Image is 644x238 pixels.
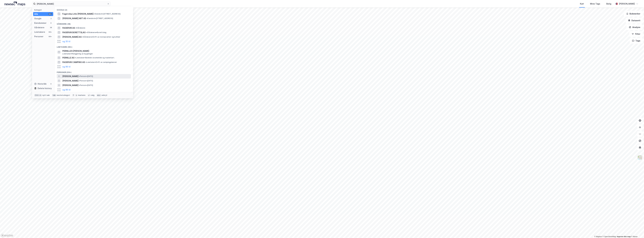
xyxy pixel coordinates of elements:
[34,82,46,86] div: Historikk
[38,87,52,90] div: Delete history
[34,21,46,25] div: Eiendommer
[75,57,115,59] span: Leietaker • Butikkh. kosmetikk og toalettart.
[1,234,13,237] a: Mapbox homepage
[94,13,120,15] span: Eiendom • [STREET_ADDRESS]
[78,94,85,96] div: markere
[76,27,85,29] span: Gårdeiere
[79,84,93,86] span: Person • [DATE]
[50,22,52,24] div: 0
[86,31,106,34] span: Gårdeiere • Borettslag
[626,18,643,23] button: Datasett
[57,94,70,96] div: neste kategori
[637,155,643,160] img: Z
[54,21,133,26] div: Gårdeiere (38)
[617,236,631,238] a: Improve this map
[619,2,635,5] div: [PERSON_NAME]
[62,88,70,91] button: og 96 til
[34,35,43,38] div: Personer
[54,69,133,74] div: Personer (99+)
[91,94,94,96] div: velg
[34,94,42,97] div: Ctrl + k
[62,61,85,64] span: FAGERVIK CAMPING AS
[603,236,616,238] a: OpenStreetMap
[629,31,643,37] button: Filter
[36,2,107,6] input: Søk på adresse, matrikkel, gårdeiere, leietakere eller personer
[62,17,86,20] span: [PERSON_NAME] ART AS
[76,27,76,29] span: •
[34,12,38,16] div: Alle
[62,75,78,78] span: [PERSON_NAME]
[34,26,44,29] div: Gårdeiere
[102,94,107,96] div: avbryt
[82,36,120,38] span: Gårdeiere • Drift av restauranter og kafeer
[48,31,52,33] div: 99+
[50,26,52,29] div: 38
[34,9,53,11] div: Kategori
[62,56,74,59] span: PERNILLE AS
[34,30,45,34] div: Leietakere
[48,35,52,38] div: 99+
[79,80,93,82] span: Person • [DATE]
[97,94,101,97] div: esc
[48,13,52,15] div: 99+
[87,17,87,19] span: •
[50,83,52,85] div: 0
[62,65,70,68] button: og 96 til
[52,94,56,97] div: tab
[62,40,70,43] button: og 35 til
[79,75,80,77] span: •
[42,94,50,96] div: nytt søk
[86,31,87,33] span: •
[607,2,611,5] div: Bolig
[79,84,80,86] span: •
[34,17,41,20] div: Google
[50,17,52,20] div: 2
[62,84,78,87] span: [PERSON_NAME]
[86,61,117,63] span: Leietaker • Drift av campingplasser
[62,49,130,53] span: PERNILLES [PERSON_NAME]
[630,225,644,238] div: Kontrollprogram for chat
[79,75,93,77] span: Person • [DATE]
[82,36,83,38] span: •
[54,7,133,12] div: Google (2)
[62,12,94,16] span: Fagervika Litle [PERSON_NAME]
[62,31,86,34] span: FAGERVIK BORETTSLAG
[75,57,76,59] span: •
[86,61,86,63] span: •
[62,35,82,39] span: [PERSON_NAME] AS
[79,80,80,82] span: •
[590,2,600,5] div: Mine Tags
[594,236,602,238] a: Mapbox
[87,17,113,20] span: Eiendom • [STREET_ADDRESS]
[94,13,95,15] span: •
[54,44,133,49] div: Leietakere (99+)
[62,26,75,30] span: FAGERVIK AS
[62,53,93,55] span: Leietaker • Rengjøring av bygninger
[630,38,643,44] button: Tags
[62,79,78,82] span: [PERSON_NAME]
[630,225,644,238] iframe: Chat Widget
[4,2,25,6] img: logo.a4113a55bc3d86da70a041830d287a7e.svg
[580,2,584,5] div: Kart
[627,24,643,30] button: Analyse
[624,11,643,17] button: Bokmerker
